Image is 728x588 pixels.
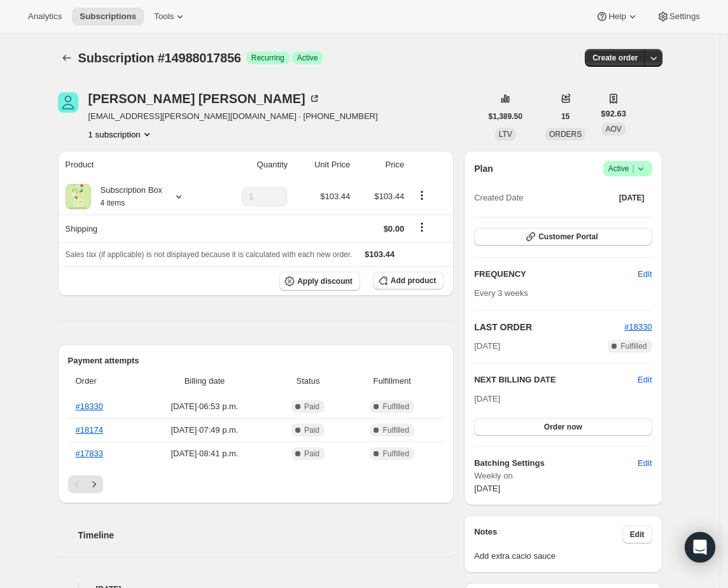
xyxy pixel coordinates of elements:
a: #17833 [76,449,103,458]
span: Order now [544,422,582,432]
span: [DATE] [474,340,500,353]
button: Edit [622,526,652,543]
a: #18330 [624,322,652,332]
h2: Payment attempts [68,354,444,367]
span: Created Date [474,192,523,204]
button: Settings [649,8,708,25]
span: Apply discount [297,276,353,286]
th: Unit Price [291,151,354,179]
span: $103.44 [320,192,350,201]
span: Status [276,375,340,388]
img: product img [66,184,91,209]
button: [DATE] [612,189,652,207]
button: Order now [474,418,652,436]
span: Paid [304,449,319,459]
span: Tools [154,11,174,22]
span: Fulfilled [620,341,647,351]
span: [DATE] · 07:49 p.m. [141,424,268,437]
button: Create order [585,49,645,67]
h6: Batching Settings [474,457,638,470]
th: Quantity [214,151,291,179]
h2: Plan [474,162,493,175]
span: Edit [638,268,652,281]
span: [DATE] [619,193,645,203]
button: Help [588,8,646,25]
span: Fulfilled [382,449,409,459]
button: Analytics [20,8,69,25]
span: [DATE] [474,484,500,493]
span: ORDERS [549,130,582,139]
button: 15 [554,108,577,125]
span: Create order [592,53,638,63]
h3: Notes [474,526,622,543]
button: Edit [630,264,659,284]
span: $1,389.50 [489,111,522,122]
th: Shipping [58,214,214,242]
span: $0.00 [384,224,405,234]
span: Add extra cacio sauce [474,550,652,563]
span: LTV [499,130,512,139]
span: Fulfillment [348,375,436,388]
span: Analytics [28,11,62,22]
span: Paid [304,425,319,435]
div: Open Intercom Messenger [685,532,715,563]
h2: FREQUENCY [474,268,638,281]
span: Recurring [251,53,284,63]
span: $92.63 [601,108,626,120]
span: Settings [669,11,700,22]
span: [DATE] · 06:53 p.m. [141,400,268,413]
span: [DATE] [474,394,500,403]
div: Subscription Box [91,184,163,209]
a: #18174 [76,425,103,435]
span: $103.44 [365,249,395,259]
button: Product actions [412,188,432,202]
button: Subscriptions [72,8,144,25]
button: Edit [630,453,659,473]
h2: Timeline [78,529,454,542]
a: #18330 [76,402,103,411]
span: $103.44 [374,192,404,201]
button: Next [85,475,103,493]
button: Edit [638,374,652,386]
button: $1,389.50 [481,108,530,125]
h2: LAST ORDER [474,321,624,333]
button: #18330 [624,321,652,333]
button: Apply discount [279,272,360,291]
span: Marcia Madsen [58,92,78,113]
span: Add product [391,276,436,286]
span: Sales tax (if applicable) is not displayed because it is calculated with each new order. [66,250,353,259]
span: Every 3 weeks [474,288,528,298]
span: 15 [561,111,570,122]
h2: NEXT BILLING DATE [474,374,638,386]
span: [EMAIL_ADDRESS][PERSON_NAME][DOMAIN_NAME] · [PHONE_NUMBER] [88,110,378,123]
span: Active [297,53,318,63]
button: Shipping actions [412,220,432,234]
span: Weekly on [474,470,652,482]
span: Help [608,11,626,22]
button: Subscriptions [58,49,76,67]
span: | [632,164,634,174]
span: Customer Portal [538,232,598,242]
span: Billing date [141,375,268,388]
button: Customer Portal [474,228,652,246]
button: Add product [373,272,444,290]
span: Paid [304,402,319,412]
span: Edit [630,529,645,540]
button: Tools [146,8,194,25]
nav: Pagination [68,475,444,493]
span: Subscriptions [80,11,136,22]
span: AOV [605,125,621,134]
span: Fulfilled [382,425,409,435]
th: Product [58,151,214,179]
div: [PERSON_NAME] [PERSON_NAME] [88,92,321,105]
span: Subscription #14988017856 [78,51,241,65]
button: Product actions [88,128,153,141]
span: [DATE] · 08:41 p.m. [141,447,268,460]
span: Edit [638,457,652,470]
th: Order [68,367,138,395]
span: Active [608,162,647,175]
small: 4 items [101,199,125,207]
th: Price [354,151,408,179]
